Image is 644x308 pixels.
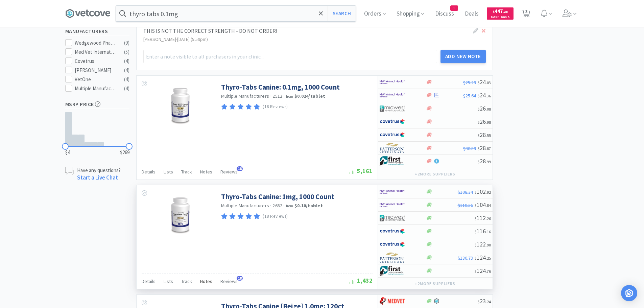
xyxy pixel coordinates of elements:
[380,239,405,250] img: 77fca1acd8b6420a9015268ca798ef17_1.png
[486,106,491,112] span: . 08
[77,167,121,174] p: Have any questions?
[519,11,533,18] a: 3
[463,93,476,99] span: $25.64
[380,103,405,114] img: 4dd14cff54a648ac9e977f0c5da9bc2e_5.png
[486,133,491,138] span: . 55
[458,255,473,261] span: $130.79
[221,203,269,209] a: Multiple Manufacturers
[491,15,509,20] span: Cash Back
[440,50,486,63] button: Add New Note
[272,93,282,99] span: 2512
[294,203,323,209] strong: $0.10 / tablet
[451,6,458,10] span: 1
[116,6,356,21] input: Search by item, sku, manufacturer, ingredient, size...
[181,169,192,175] span: Track
[475,188,491,195] span: 102
[380,187,405,197] img: f6b2451649754179b5b4e0c70c3f7cb0_2.png
[263,103,288,111] p: (18 Reviews)
[486,120,491,125] span: . 98
[328,6,356,21] button: Search
[486,216,491,221] span: . 26
[124,66,129,74] div: ( 4 )
[200,169,212,175] span: Notes
[221,192,334,201] a: Thyro-Tabs Canine: 1mg, 1000 Count
[380,117,405,127] img: 77fca1acd8b6420a9015268ca798ef17_1.png
[486,80,491,85] span: . 03
[75,48,117,56] div: Med Vet International Direct
[286,94,293,99] span: from
[432,11,457,17] a: Discuss1
[478,131,491,139] span: 28
[380,143,405,153] img: f5e969b455434c6296c6d81ef179fa71_3.png
[486,146,491,151] span: . 87
[486,229,491,234] span: . 16
[380,200,405,210] img: f6b2451649754179b5b4e0c70c3f7cb0_2.png
[65,100,129,108] h5: MSRP Price
[143,36,208,42] span: [PERSON_NAME] · [DATE] (5:59pm)
[478,146,480,151] span: $
[237,276,243,281] span: 18
[486,203,491,208] span: . 84
[380,266,405,276] img: 67d67680309e4a0bb49a5ff0391dcc42_6.png
[475,267,491,275] span: 124
[478,159,480,164] span: $
[486,93,491,98] span: . 36
[350,167,373,175] span: 5,161
[411,279,458,288] button: +2more suppliers
[475,227,491,235] span: 116
[124,57,129,65] div: ( 4 )
[237,166,243,171] span: 18
[142,278,156,284] span: Details
[166,192,195,236] img: 11bf6b905a6a4d669d8f19534910978e_168660.png
[272,203,282,209] span: 2682
[486,159,491,164] span: . 99
[77,174,118,181] a: Start a Live Chat
[380,77,405,87] img: f6b2451649754179b5b4e0c70c3f7cb0_2.png
[164,278,173,284] span: Lists
[463,79,476,86] span: $25.29
[380,213,405,223] img: 4dd14cff54a648ac9e977f0c5da9bc2e_5.png
[380,253,405,263] img: f5e969b455434c6296c6d81ef179fa71_3.png
[458,202,473,208] span: $110.36
[478,106,480,112] span: $
[283,203,285,209] span: ·
[621,285,637,301] div: Open Intercom Messenger
[475,203,477,208] span: $
[181,278,192,284] span: Track
[478,104,491,112] span: 26
[462,11,481,17] a: Deals
[478,157,491,165] span: 28
[124,85,129,93] div: ( 4 )
[75,75,117,84] div: VetOne
[65,148,70,157] span: $4
[475,190,477,195] span: $
[380,156,405,166] img: 67d67680309e4a0bb49a5ff0391dcc42_6.png
[458,189,473,195] span: $108.34
[493,9,495,14] span: $
[478,78,491,86] span: 24
[166,82,195,126] img: 17908c1c3de64b09aeec28183ab4b7b5_168274.png
[478,144,491,152] span: 28
[294,93,325,99] strong: $0.024 / tablet
[478,80,480,85] span: $
[164,169,173,175] span: Lists
[221,82,340,92] a: Thyro-Tabs Canine: 0.1mg, 1000 Count
[286,204,293,208] span: from
[475,254,491,261] span: 124
[487,4,514,23] a: $447.28Cash Back
[75,66,117,74] div: [PERSON_NAME]
[263,213,288,220] p: (18 Reviews)
[475,240,491,248] span: 122
[478,118,491,125] span: 26
[270,203,271,209] span: ·
[486,299,491,304] span: . 24
[200,278,212,284] span: Notes
[478,299,480,304] span: $
[486,242,491,247] span: . 90
[143,27,457,35] div: THIS IS NOT THE CORRECT STRENGTH - DO NOT ORDER!
[475,256,477,261] span: $
[411,169,458,179] button: +2more suppliers
[75,39,117,47] div: Wedgewood Pharmacy
[143,50,437,63] input: Enter a note visible to all purchasers in your clinic...
[486,256,491,261] span: . 25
